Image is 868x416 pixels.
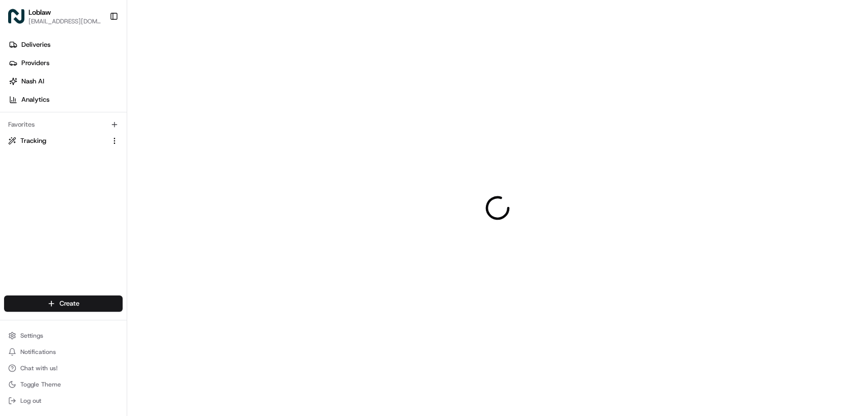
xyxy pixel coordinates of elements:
button: Notifications [4,345,123,359]
button: [EMAIL_ADDRESS][DOMAIN_NAME] [28,17,101,25]
button: Settings [4,329,123,343]
a: Deliveries [4,37,127,53]
span: Create [60,299,79,308]
a: Providers [4,55,127,71]
span: Tracking [20,136,46,145]
a: Tracking [8,136,106,145]
button: Create [4,295,123,312]
span: Toggle Theme [20,380,61,389]
button: Toggle Theme [4,377,123,392]
button: Chat with us! [4,361,123,375]
button: Loblaw [28,7,51,17]
span: Providers [21,58,49,68]
span: Analytics [21,95,49,104]
span: Deliveries [21,40,50,49]
span: Log out [20,397,41,405]
img: Loblaw [8,8,24,24]
button: Log out [4,394,123,408]
span: Chat with us! [20,364,57,372]
a: Analytics [4,92,127,108]
span: Settings [20,332,43,340]
a: Nash AI [4,73,127,90]
span: Nash AI [21,77,44,86]
button: Tracking [4,133,123,149]
span: Notifications [20,348,56,356]
div: Favorites [4,116,123,133]
button: LoblawLoblaw[EMAIL_ADDRESS][DOMAIN_NAME] [4,4,105,28]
